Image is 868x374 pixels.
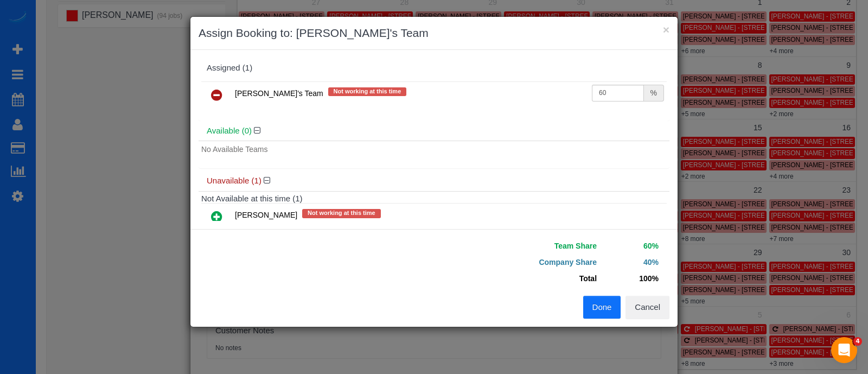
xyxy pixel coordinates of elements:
[599,238,661,254] td: 60%
[442,270,599,287] td: Total
[207,126,661,136] h4: Available (0)
[644,85,664,102] div: %
[626,296,669,319] button: Cancel
[201,194,667,204] h4: Not Available at this time (1)
[328,87,407,96] span: Not working at this time
[663,24,669,35] button: ×
[201,145,267,154] span: No Available Teams
[599,270,661,287] td: 100%
[831,337,857,363] iframe: Intercom live chat
[199,25,669,41] h3: Assign Booking to: [PERSON_NAME]'s Team
[442,238,599,254] td: Team Share
[235,211,297,220] span: [PERSON_NAME]
[599,254,661,270] td: 40%
[207,176,661,186] h4: Unavailable (1)
[235,89,323,98] span: [PERSON_NAME]'s Team
[583,296,621,319] button: Done
[207,64,661,73] div: Assigned (1)
[853,337,862,346] span: 4
[442,254,599,270] td: Company Share
[302,209,381,218] span: Not working at this time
